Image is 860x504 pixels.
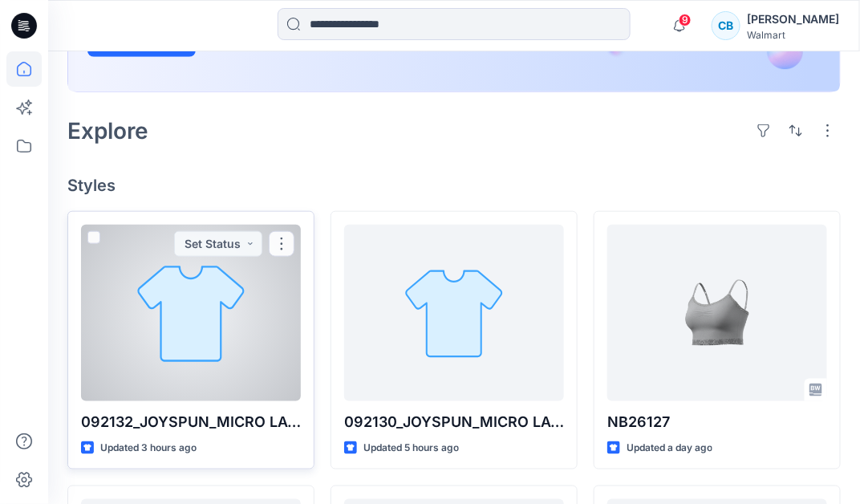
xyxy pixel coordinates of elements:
div: Walmart [747,29,840,41]
p: NB26127 [607,411,827,433]
p: Updated a day ago [627,440,712,457]
p: Updated 3 hours ago [100,440,197,457]
span: 9 [679,14,692,26]
a: NB26127 [607,225,827,401]
a: 092132_JOYSPUN_MICRO LACE HIPSTER [81,225,301,401]
div: CB [712,11,740,40]
p: Updated 5 hours ago [363,440,459,457]
div: [PERSON_NAME] [747,10,840,29]
p: 092130_JOYSPUN_MICRO LACE THONG [344,411,564,433]
h2: Explore [67,118,148,144]
a: 092130_JOYSPUN_MICRO LACE THONG [344,225,564,401]
p: 092132_JOYSPUN_MICRO LACE HIPSTER [81,411,301,433]
h4: Styles [67,176,841,195]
